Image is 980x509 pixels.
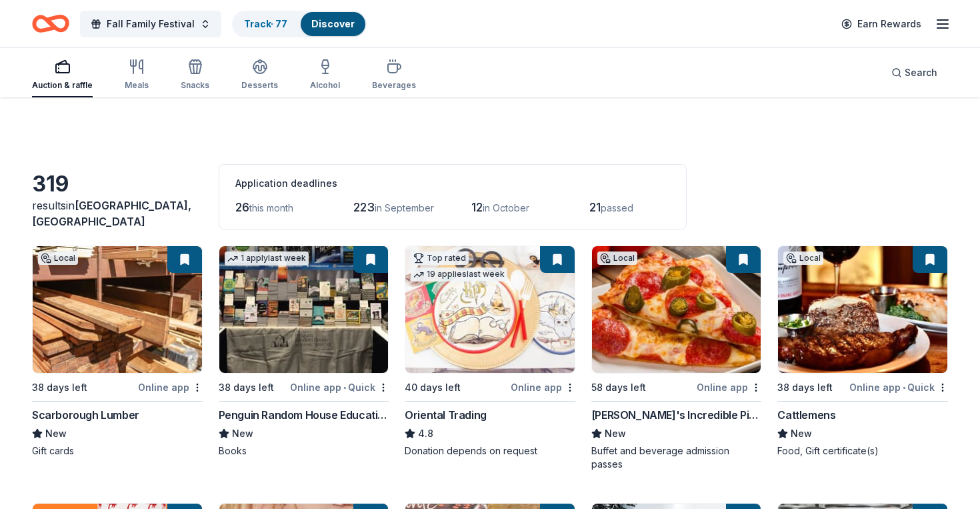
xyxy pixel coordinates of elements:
button: Track· 77Discover [232,11,367,37]
img: Image for John's Incredible Pizza [592,246,761,373]
div: results [32,197,203,229]
div: Snacks [181,80,209,91]
a: Track· 77 [244,18,287,29]
div: Gift cards [32,444,203,458]
div: Application deadlines [235,175,670,191]
div: Donation depends on request [405,444,575,458]
div: Auction & raffle [32,80,93,91]
button: Alcohol [310,53,340,97]
span: Fall Family Festival [107,16,195,32]
div: Local [783,251,823,265]
div: Food, Gift certificate(s) [777,444,948,458]
button: Snacks [181,53,209,97]
a: Image for Oriental TradingTop rated19 applieslast week40 days leftOnline appOriental Trading4.8Do... [405,245,575,458]
div: Local [597,251,637,265]
div: Books [219,444,389,458]
span: 12 [471,200,483,214]
div: Online app [138,379,203,396]
span: New [605,426,626,442]
span: 223 [353,200,375,214]
div: Beverages [372,80,416,91]
img: Image for Scarborough Lumber [33,246,202,373]
div: 38 days left [219,380,274,396]
span: New [232,426,253,442]
div: 319 [32,171,203,197]
button: Desserts [241,53,278,97]
span: 26 [235,200,249,214]
div: Online app [511,379,575,396]
div: Alcohol [310,80,340,91]
div: Cattlemens [777,407,835,423]
div: Penguin Random House Education [219,407,389,423]
img: Image for Cattlemens [778,246,947,373]
a: Image for Penguin Random House Education1 applylast week38 days leftOnline app•QuickPenguin Rando... [219,245,389,458]
span: in September [375,202,434,213]
span: 21 [589,200,601,214]
span: New [791,426,812,442]
div: 38 days left [32,380,87,396]
span: passed [601,202,633,213]
div: 1 apply last week [225,251,309,266]
span: [GEOGRAPHIC_DATA], [GEOGRAPHIC_DATA] [32,199,191,228]
div: [PERSON_NAME]'s Incredible Pizza [591,407,762,423]
button: Beverages [372,53,416,97]
button: Search [881,59,948,86]
div: 58 days left [591,380,646,396]
a: Earn Rewards [833,12,929,36]
span: in [32,199,191,228]
a: Image for Scarborough LumberLocal38 days leftOnline appScarborough LumberNewGift cards [32,245,203,458]
span: in October [483,202,529,213]
button: Meals [125,53,149,97]
a: Discover [311,18,355,29]
span: this month [249,202,293,213]
span: 4.8 [418,426,433,442]
div: Online app Quick [849,379,948,396]
div: Top rated [411,251,469,265]
div: Oriental Trading [405,407,487,423]
a: Image for John's Incredible PizzaLocal58 days leftOnline app[PERSON_NAME]'s Incredible PizzaNewBu... [591,245,762,471]
span: • [903,382,905,393]
button: Auction & raffle [32,53,93,97]
img: Image for Oriental Trading [405,246,575,373]
div: Meals [125,80,149,91]
a: Home [32,8,69,39]
div: Desserts [241,80,278,91]
div: 19 applies last week [411,268,507,282]
div: 38 days left [777,380,833,396]
span: • [343,382,346,393]
div: Local [38,251,78,265]
div: Online app Quick [290,379,389,396]
div: Buffet and beverage admission passes [591,444,762,471]
span: New [45,426,67,442]
button: Fall Family Festival [80,11,221,37]
a: Image for CattlemensLocal38 days leftOnline app•QuickCattlemensNewFood, Gift certificate(s) [777,245,948,458]
div: Scarborough Lumber [32,407,139,423]
span: Search [905,65,937,81]
div: 40 days left [405,380,461,396]
img: Image for Penguin Random House Education [219,246,389,373]
div: Online app [697,379,761,396]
